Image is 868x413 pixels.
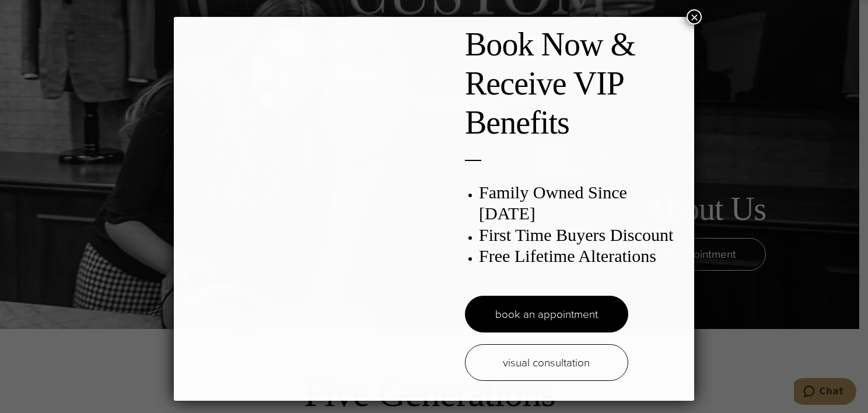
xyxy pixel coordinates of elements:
[479,225,682,246] h3: First Time Buyers Discount
[479,246,682,267] h3: Free Lifetime Alterations
[687,9,702,24] button: Close
[465,344,628,381] a: visual consultation
[479,182,682,224] h3: Family Owned Since [DATE]
[465,25,682,143] h2: Book Now & Receive VIP Benefits
[465,296,628,332] a: book an appointment
[26,8,50,19] span: Chat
